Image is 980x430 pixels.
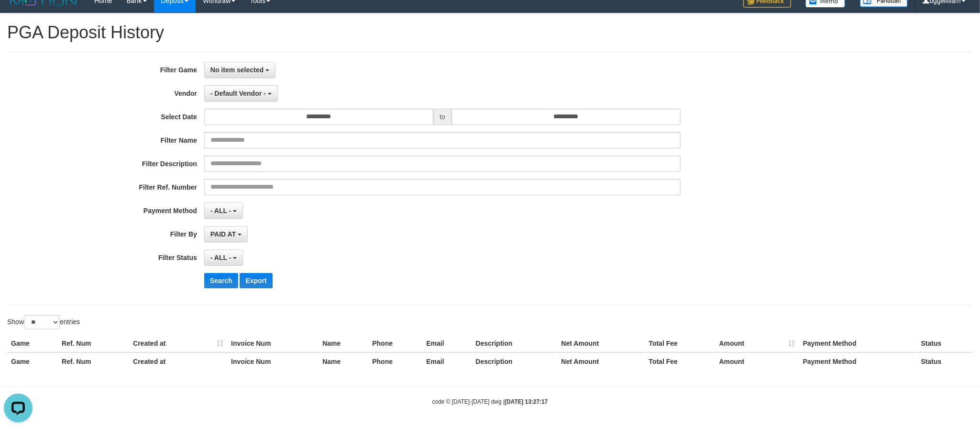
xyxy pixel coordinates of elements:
strong: [DATE] 13:27:17 [505,398,548,405]
th: Status [917,335,973,352]
button: - Default Vendor - [204,85,278,102]
th: Ref. Num [58,352,129,370]
th: Phone [368,352,422,370]
th: Ref. Num [58,335,129,352]
span: - ALL - [210,254,231,261]
th: Game [7,352,58,370]
th: Phone [368,335,422,352]
button: PAID AT [204,226,248,242]
h1: PGA Deposit History [7,23,973,42]
select: Showentries [24,315,60,329]
small: code © [DATE]-[DATE] dwg | [432,398,548,405]
th: Email [422,335,472,352]
th: Invoice Num [227,352,319,370]
th: Amount [716,335,799,352]
button: Open LiveChat chat widget [4,4,33,33]
th: Email [422,352,472,370]
span: PAID AT [210,230,236,238]
th: Payment Method [799,352,917,370]
button: - ALL - [204,249,243,266]
th: Created at [129,335,227,352]
th: Description [472,352,557,370]
th: Total Fee [645,352,716,370]
label: Show entries [7,315,80,329]
th: Game [7,335,58,352]
th: Description [472,335,557,352]
th: Total Fee [645,335,716,352]
th: Payment Method [799,335,917,352]
button: No item selected [204,62,275,78]
button: Export [240,273,272,288]
span: - ALL - [210,207,231,215]
th: Name [319,352,368,370]
th: Created at [129,352,227,370]
th: Name [319,335,368,352]
th: Amount [716,352,799,370]
button: - ALL - [204,203,243,219]
th: Invoice Num [227,335,319,352]
span: - Default Vendor - [210,90,266,97]
th: Net Amount [558,352,645,370]
th: Net Amount [558,335,645,352]
th: Status [917,352,973,370]
button: Search [204,273,238,288]
span: No item selected [210,66,264,74]
span: to [433,109,451,125]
